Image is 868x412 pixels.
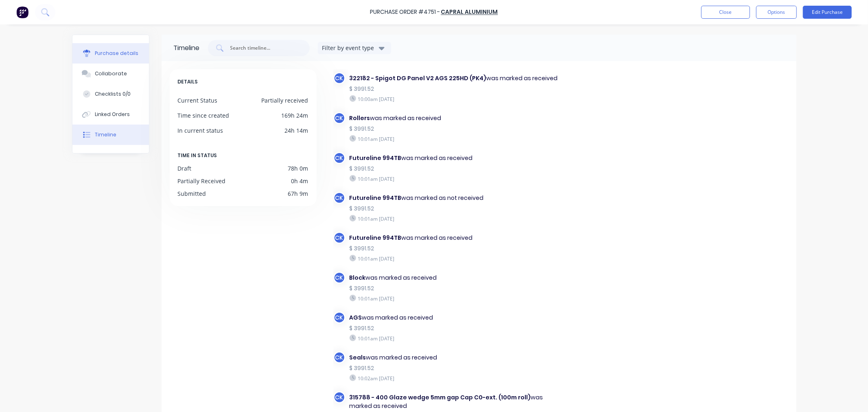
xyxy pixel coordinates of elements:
div: $ 3991.52 [350,85,560,93]
button: Options [756,6,797,19]
b: Futureline 994TB [350,194,402,202]
div: 78h 0m [288,164,308,173]
div: was marked as received [350,353,560,362]
div: CK [333,72,345,84]
div: 10:01am [DATE] [350,175,560,182]
b: Futureline 994TB [350,154,402,162]
div: 10:01am [DATE] [350,215,560,222]
div: 10:00am [DATE] [350,95,560,103]
div: Filter by event type [322,44,377,52]
b: Block [350,274,366,282]
button: Collaborate [72,64,149,84]
div: Checklists 0/0 [95,90,131,98]
div: Linked Orders [95,111,130,118]
button: Checklists 0/0 [72,84,149,104]
div: Current Status [178,96,218,105]
div: 169h 24m [282,111,308,120]
span: DETAILS [178,77,198,86]
div: $ 3991.52 [350,204,560,213]
div: Partially Received [178,177,226,185]
div: In current status [178,126,223,135]
div: 10:01am [DATE] [350,135,560,142]
div: $ 3991.52 [350,284,560,293]
div: was marked as received [350,393,560,410]
div: CK [333,152,345,164]
div: 10:01am [DATE] [350,255,560,262]
div: CK [333,351,345,364]
div: was marked as received [350,114,560,123]
div: Draft [178,164,192,173]
button: Purchase details [72,43,149,64]
div: $ 3991.52 [350,164,560,173]
span: TIME IN STATUS [178,151,217,160]
button: Edit Purchase [803,6,852,19]
div: was marked as received [350,313,560,322]
div: 10:01am [DATE] [350,295,560,302]
b: AGS [350,313,362,322]
div: CK [333,272,345,284]
div: 24h 14m [285,126,308,135]
b: Rollers [350,114,370,122]
div: 10:01am [DATE] [350,335,560,342]
button: Linked Orders [72,104,149,125]
div: CK [333,232,345,244]
div: Purchase details [95,50,138,57]
a: Capral Aluminium [441,8,498,16]
div: was marked as received [350,274,560,282]
div: 67h 9m [288,189,308,198]
input: Search timeline... [230,44,297,52]
button: Filter by event type [318,42,391,54]
div: 0h 4m [291,177,308,185]
div: Partially received [262,96,308,105]
b: Seals [350,353,366,362]
div: $ 3991.52 [350,324,560,333]
button: Close [701,6,750,19]
div: CK [333,391,345,403]
div: 10:02am [DATE] [350,375,560,382]
div: Collaborate [95,70,127,77]
div: was marked as received [350,154,560,162]
div: CK [333,112,345,124]
div: CK [333,192,345,204]
div: $ 3991.52 [350,125,560,133]
div: Submitted [178,189,206,198]
div: Purchase Order #4751 - [370,8,440,17]
div: was marked as not received [350,194,560,202]
img: Factory [16,6,28,18]
div: CK [333,311,345,324]
div: Timeline [95,131,116,138]
b: 315788 - 400 Glaze wedge 5mm gap Cap C0-ext. (100m roll) [350,393,531,401]
div: Timeline [174,43,200,53]
div: was marked as received [350,74,560,83]
div: $ 3991.52 [350,244,560,253]
b: Futureline 994TB [350,234,402,242]
div: was marked as received [350,234,560,242]
div: Time since created [178,111,230,120]
div: $ 3991.52 [350,364,560,373]
button: Timeline [72,125,149,145]
b: 322182 - Spigot DG Panel V2 AGS 225HD (PK4) [350,74,487,82]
